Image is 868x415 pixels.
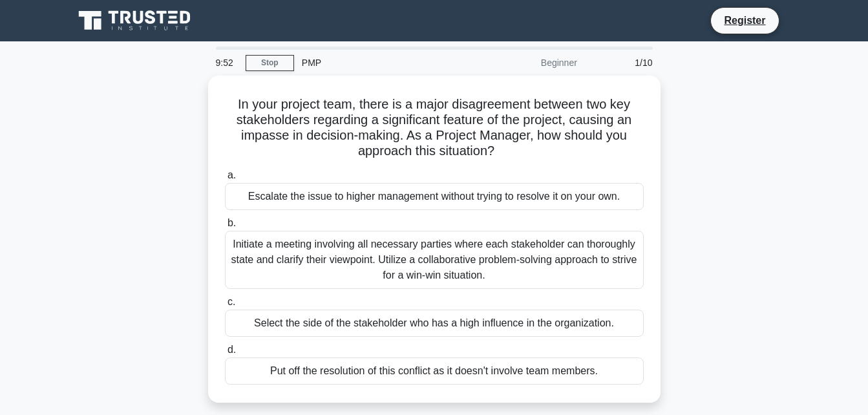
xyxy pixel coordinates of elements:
[294,50,472,76] div: PMP
[228,296,235,307] span: c.
[225,183,644,210] div: Escalate the issue to higher management without trying to resolve it on your own.
[225,231,644,289] div: Initiate a meeting involving all necessary parties where each stakeholder can thoroughly state an...
[228,217,236,228] span: b.
[208,50,246,76] div: 9:52
[585,50,661,76] div: 1/10
[246,55,294,71] a: Stop
[716,12,773,28] a: Register
[472,50,585,76] div: Beginner
[228,169,236,180] span: a.
[224,96,645,160] h5: In your project team, there is a major disagreement between two key stakeholders regarding a sign...
[225,357,644,385] div: Put off the resolution of this conflict as it doesn't involve team members.
[228,344,236,355] span: d.
[225,310,644,337] div: Select the side of the stakeholder who has a high influence in the organization.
